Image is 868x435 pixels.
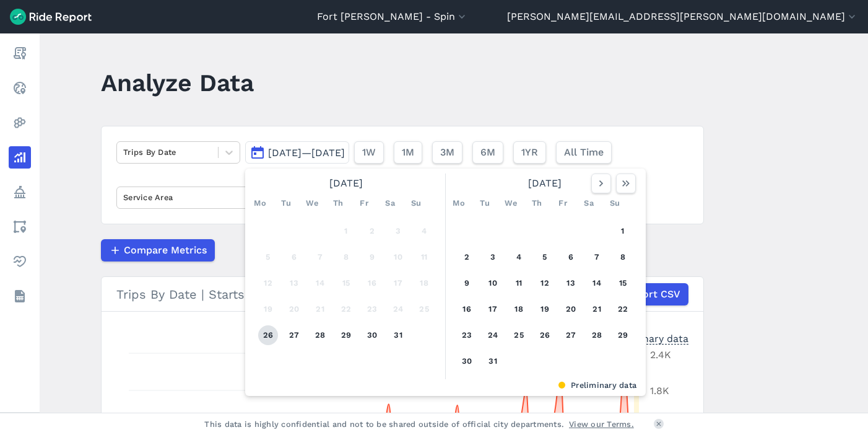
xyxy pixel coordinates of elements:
button: 20 [284,299,304,319]
button: 1 [336,221,356,241]
a: View our Terms. [569,418,634,430]
button: 14 [310,273,330,293]
a: Heatmaps [9,112,31,134]
button: 16 [457,299,477,319]
button: 31 [483,351,503,371]
button: All Time [556,141,612,164]
button: 4 [414,221,434,241]
div: Mo [250,193,270,213]
a: Datasets [9,285,31,307]
div: Sa [579,193,599,213]
span: 1W [362,145,376,160]
button: 4 [509,247,529,267]
a: Report [9,42,31,64]
button: 15 [613,273,633,293]
a: Realtime [9,77,31,99]
button: 11 [509,273,529,293]
h1: Analyze Data [101,66,254,100]
div: Sa [380,193,400,213]
button: 2 [457,247,477,267]
button: 27 [284,325,304,345]
div: We [302,193,322,213]
button: 18 [509,299,529,319]
div: Preliminary data [254,379,636,391]
button: 23 [362,299,382,319]
button: 30 [457,351,477,371]
div: [DATE] [250,174,442,193]
button: 9 [457,273,477,293]
button: 8 [336,247,356,267]
span: Export CSV [625,287,680,302]
div: Tu [276,193,296,213]
button: 28 [310,325,330,345]
button: 21 [587,299,607,319]
span: 3M [440,145,454,160]
button: 19 [535,299,555,319]
button: 16 [362,273,382,293]
button: 5 [535,247,555,267]
button: Fort [PERSON_NAME] - Spin [317,9,468,24]
button: 26 [535,325,555,345]
button: 13 [284,273,304,293]
button: 27 [561,325,581,345]
button: 24 [388,299,408,319]
button: 1W [354,141,384,164]
button: 18 [414,273,434,293]
button: 14 [587,273,607,293]
a: Health [9,250,31,273]
button: 19 [258,299,278,319]
span: 6M [480,145,495,160]
span: All Time [564,145,604,160]
button: 10 [388,247,408,267]
button: 12 [258,273,278,293]
button: 9 [362,247,382,267]
button: 20 [561,299,581,319]
button: 25 [509,325,529,345]
button: 1 [613,221,633,241]
tspan: 1.8K [650,385,669,397]
button: 3 [483,247,503,267]
div: Tu [475,193,495,213]
button: 7 [587,247,607,267]
button: 3M [432,141,462,164]
button: [DATE]—[DATE] [245,141,349,164]
tspan: 2.4K [650,349,671,361]
button: 28 [587,325,607,345]
a: Policy [9,181,31,203]
button: 5 [258,247,278,267]
div: [DATE] [449,174,641,193]
button: 31 [388,325,408,345]
button: 6 [284,247,304,267]
div: Th [527,193,547,213]
button: 7 [310,247,330,267]
a: Areas [9,216,31,238]
button: 29 [336,325,356,345]
div: Su [406,193,426,213]
div: Su [605,193,625,213]
button: 3 [388,221,408,241]
div: Th [328,193,348,213]
button: 30 [362,325,382,345]
button: 17 [483,299,503,319]
button: 6 [561,247,581,267]
button: 21 [310,299,330,319]
div: Preliminary data [609,332,688,345]
button: 17 [388,273,408,293]
button: [PERSON_NAME][EMAIL_ADDRESS][PERSON_NAME][DOMAIN_NAME] [507,9,858,24]
button: 12 [535,273,555,293]
button: 6M [472,141,503,164]
button: 29 [613,325,633,345]
span: Compare Metrics [124,243,207,258]
button: 15 [336,273,356,293]
span: [DATE]—[DATE] [268,147,345,159]
div: Trips By Date | Starts | Spin [116,283,688,305]
button: 13 [561,273,581,293]
button: 8 [613,247,633,267]
button: 24 [483,325,503,345]
button: 22 [336,299,356,319]
span: 1M [402,145,414,160]
div: Fr [354,193,374,213]
img: Ride Report [10,9,92,25]
a: Analyze [9,146,31,169]
button: 1YR [513,141,546,164]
